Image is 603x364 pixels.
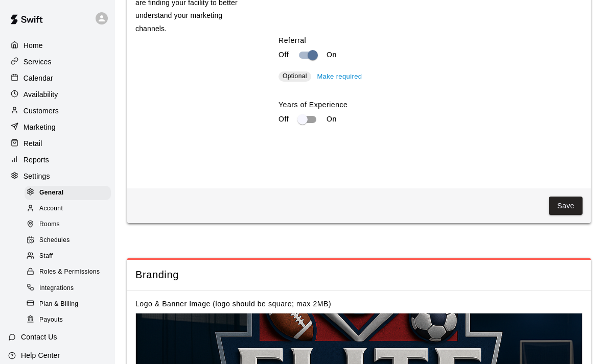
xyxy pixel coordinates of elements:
[25,313,111,327] div: Payouts
[25,297,111,311] div: Plan & Billing
[283,72,307,80] span: Optional
[24,57,52,67] p: Services
[25,281,111,296] div: Integrations
[25,233,115,249] a: Schedules
[8,152,107,167] a: Reports
[25,217,111,232] div: Rooms
[39,235,70,246] span: Schedules
[39,315,63,325] span: Payouts
[25,233,111,248] div: Schedules
[25,249,111,263] div: Staff
[8,103,107,118] a: Customers
[24,171,50,181] p: Settings
[39,299,78,309] span: Plan & Billing
[21,350,60,360] p: Help Center
[25,186,111,200] div: General
[279,100,583,110] label: Years of Experience
[39,251,53,261] span: Staff
[24,138,42,149] p: Retail
[25,312,115,328] a: Payouts
[39,204,63,214] span: Account
[39,220,60,230] span: Rooms
[24,89,58,100] p: Availability
[25,249,115,264] a: Staff
[24,40,43,51] p: Home
[39,188,64,198] span: General
[39,267,100,277] span: Roles & Permissions
[25,201,115,216] a: Account
[135,268,583,282] span: Branding
[135,300,331,308] label: Logo & Banner Image (logo should be square; max 2MB)
[25,296,115,312] a: Plan & Billing
[8,38,107,53] a: Home
[24,122,56,132] p: Marketing
[279,114,289,125] p: Off
[25,264,115,280] a: Roles & Permissions
[8,54,107,69] a: Services
[25,265,111,279] div: Roles & Permissions
[39,283,74,294] span: Integrations
[24,73,53,83] p: Calendar
[21,332,57,342] p: Contact Us
[549,197,583,215] button: Save
[327,50,337,60] p: On
[24,155,49,165] p: Reports
[25,280,115,296] a: Integrations
[279,50,289,60] p: Off
[25,217,115,233] a: Rooms
[8,136,107,151] a: Retail
[279,35,583,45] label: Referral
[314,69,364,85] button: Make required
[8,168,107,184] a: Settings
[25,202,111,216] div: Account
[25,185,115,201] a: General
[8,119,107,135] a: Marketing
[24,106,59,116] p: Customers
[8,70,107,86] a: Calendar
[8,87,107,102] a: Availability
[327,114,337,125] p: On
